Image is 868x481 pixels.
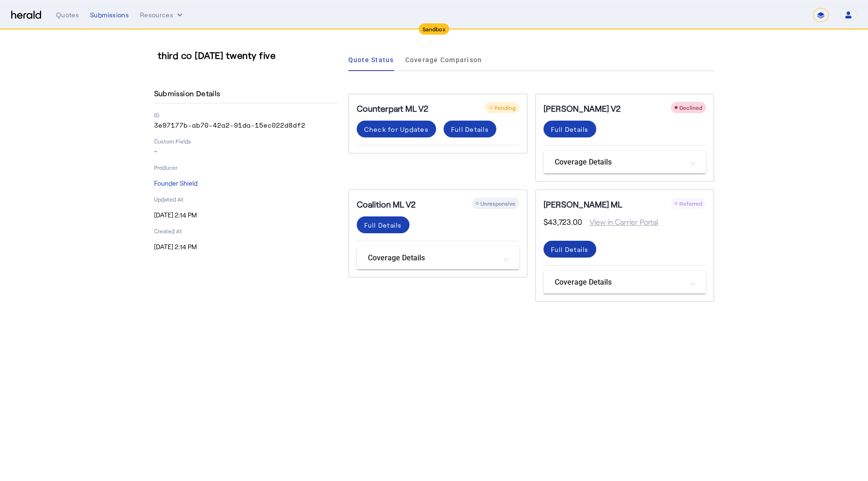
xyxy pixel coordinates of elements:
span: Unresponsive [480,200,515,207]
span: Coverage Comparison [405,57,482,63]
mat-panel-title: Coverage Details [555,157,684,168]
p: Custom Fields [154,137,337,145]
p: [DATE] 2:14 PM [154,210,337,220]
p: Producer [154,164,337,171]
div: Full Details [451,124,489,134]
a: Coverage Comparison [405,49,482,71]
mat-expansion-panel-header: Coverage Details [357,247,519,269]
button: Full Details [543,241,596,258]
h5: Coalition ML V2 [357,198,416,211]
span: Referred [679,200,702,207]
div: Sandbox [419,23,449,35]
div: Quotes [56,10,79,20]
mat-expansion-panel-header: Coverage Details [543,271,706,294]
p: Founder Shield [154,179,337,188]
img: Herald Logo [11,11,41,20]
h5: [PERSON_NAME] ML [543,198,622,211]
mat-expansion-panel-header: Coverage Details [543,151,706,173]
span: View in Carrier Portal [582,216,658,228]
h4: Submission Details [154,88,224,99]
p: [DATE] 2:14 PM [154,242,337,251]
div: Full Details [551,244,589,254]
p: Created At [154,227,337,235]
button: Resources dropdown menu [140,10,184,20]
button: Full Details [543,121,596,137]
span: Pending [494,104,515,111]
div: Full Details [364,220,402,230]
p: - [154,147,337,156]
div: Check for Updates [364,124,429,134]
p: Updated At [154,195,337,203]
h5: Counterpart ML V2 [357,102,428,115]
h3: third co [DATE] twenty five [158,49,341,62]
span: Quote Status [348,57,394,63]
a: Quote Status [348,49,394,71]
p: ID [154,111,337,119]
button: Check for Updates [357,121,436,137]
div: Full Details [551,124,589,134]
mat-panel-title: Coverage Details [368,252,497,264]
mat-panel-title: Coverage Details [555,277,684,288]
div: Submissions [90,10,129,20]
span: Declined [679,104,702,111]
h5: [PERSON_NAME] V2 [543,102,621,115]
button: Full Details [357,216,409,233]
button: Full Details [444,121,496,137]
span: $43,723.00 [543,216,582,228]
p: 3e97177b-ab70-42a2-91da-15ec022d8df2 [154,121,337,130]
